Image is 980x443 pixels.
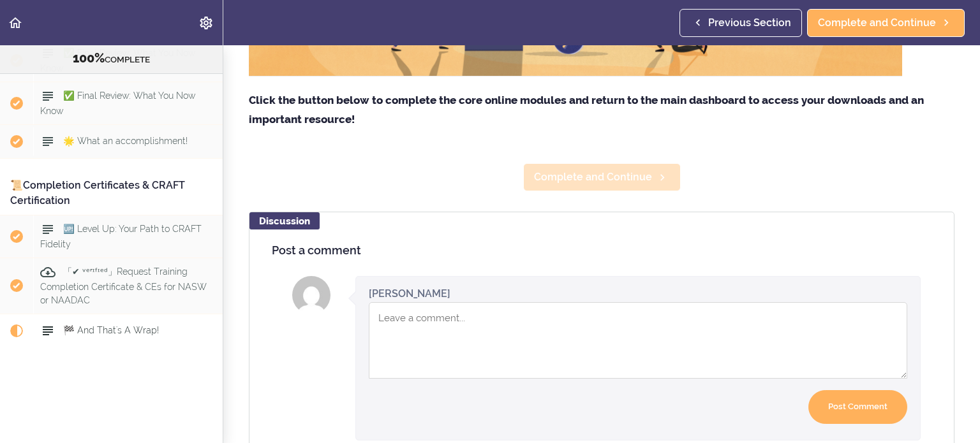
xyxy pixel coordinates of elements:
[73,50,105,66] span: 100%
[523,163,681,191] a: Complete and Continue
[292,276,330,314] img: Jennifer Hammond
[708,15,791,31] span: Previous Section
[8,15,23,31] svg: Back to course curriculum
[272,244,932,257] h4: Post a comment
[818,15,936,31] span: Complete and Continue
[16,50,207,67] div: COMPLETE
[679,9,802,37] a: Previous Section
[534,170,652,185] span: Complete and Continue
[807,9,965,37] a: Complete and Continue
[808,390,907,424] input: Post Comment
[249,212,320,229] div: Discussion
[249,94,924,126] strong: Click the button below to complete the core online modules and return to the main dashboard to ac...
[63,136,188,146] span: 🌟 What an accomplishment!
[40,91,195,115] span: ✅ Final Review: What You Now Know
[40,224,202,249] span: 🆙 Level Up: Your Path to CRAFT Fidelity
[198,15,214,31] svg: Settings Menu
[369,302,907,379] textarea: Comment box
[369,286,450,301] div: [PERSON_NAME]
[40,266,207,305] span: 「✔ ᵛᵉʳᶦᶠᶦᵉᵈ」Request Training Completion Certificate & CEs for NASW or NAADAC
[63,326,159,336] span: 🏁 And That's A Wrap!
